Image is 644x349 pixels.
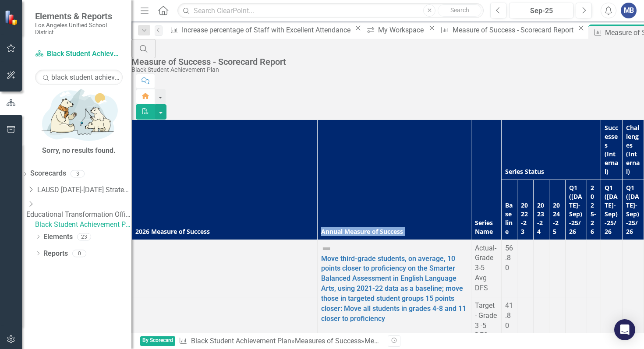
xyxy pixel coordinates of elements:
[35,220,131,230] a: Black Student Achievement Plan
[35,49,123,59] a: Black Student Achievement Plan
[321,243,332,254] img: Not Defined
[131,57,640,67] div: Measure of Success - Scorecard Report
[450,7,469,14] span: Search
[71,170,85,177] div: 3
[131,67,640,73] div: Black Student Achievement Plan
[26,210,131,220] a: Educational Transformation Office
[321,227,467,236] div: Annual Measure of Success
[35,11,123,21] span: Elements & Reports
[295,337,361,345] a: Measures of Success
[509,3,573,18] button: Sep-25
[534,240,549,297] td: Double-Click to Edit
[553,201,562,236] div: 2024-25
[505,167,597,176] div: Series Status
[182,25,353,35] div: Increase percentage of Staff with Excellent Attendance
[626,183,640,236] div: Q1 ([DATE]-Sep)-25/26
[177,3,484,18] input: Search ClearPoint...
[621,3,637,18] button: MB
[534,297,549,344] td: Double-Click to Edit
[35,70,123,85] input: Search Below...
[549,240,566,297] td: Double-Click to Edit
[37,185,131,195] a: LAUSD [DATE]-[DATE] Strategic Plan
[321,254,466,323] a: Move third-grade students, on average, 10 points closer to proficiency on the Smarter Balanced As...
[587,297,601,344] td: Double-Click to Edit
[378,25,426,35] div: My Workspace
[4,10,20,25] img: ClearPoint Strategy
[35,85,123,143] img: No results found
[566,240,587,297] td: Double-Click to Edit
[569,183,583,236] div: Q1 ([DATE]-Sep)-25/26
[512,6,570,16] div: Sep-25
[475,244,496,292] span: Actual- Grade 3-5 Avg DFS
[453,25,576,35] div: Measure of Success - Scorecard Report
[626,123,640,176] div: Challenges (Internal)
[614,319,635,340] div: Open Intercom Messenger
[167,25,353,35] a: Increase percentage of Staff with Excellent Attendance
[43,249,68,259] a: Reports
[438,4,481,17] button: Search
[77,233,91,240] div: 23
[605,123,619,176] div: Successes (Internal)
[35,21,123,36] small: Los Angeles Unified School District
[566,297,587,344] td: Double-Click to Edit
[505,301,513,330] span: 41.80
[191,337,291,345] a: Black Student Achievement Plan
[505,244,513,272] span: 56.80
[521,201,530,236] div: 2022-23
[502,297,517,344] td: Double-Click to Edit
[591,183,597,236] div: 2025-26
[475,219,498,236] div: Series Name
[471,297,502,344] td: Double-Click to Edit
[517,240,534,297] td: Double-Click to Edit
[471,240,502,297] td: Double-Click to Edit
[475,301,497,340] span: Target - Grade 3 -5 DFS
[438,25,576,35] a: Measure of Success - Scorecard Report
[537,201,545,236] div: 2023-24
[587,240,601,297] td: Double-Click to Edit
[517,297,534,344] td: Double-Click to Edit
[72,250,86,257] div: 0
[502,240,517,297] td: Double-Click to Edit
[364,25,426,35] a: My Workspace
[549,297,566,344] td: Double-Click to Edit
[30,169,66,179] a: Scorecards
[43,232,73,242] a: Elements
[179,336,381,346] div: » »
[140,336,175,346] span: By Scorecard
[364,337,485,345] div: Measure of Success - Scorecard Report
[505,201,513,236] div: Baseline
[605,183,619,236] div: Q1 ([DATE]-Sep)-25/26
[135,227,314,236] div: 2026 Measure of Success
[42,146,116,156] div: Sorry, no results found.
